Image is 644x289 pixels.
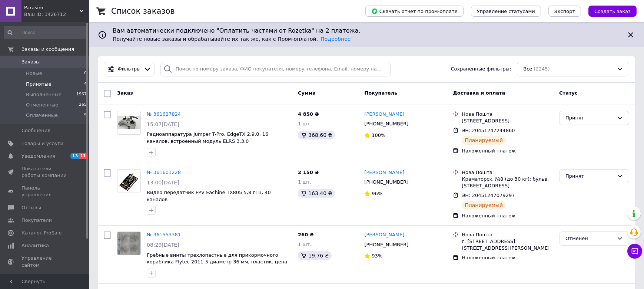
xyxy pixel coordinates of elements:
[117,116,140,129] img: Фото товару
[4,26,87,39] input: Поиск
[298,131,335,139] div: 368.60 ₴
[462,213,553,219] div: Наложенный платеж
[363,119,410,129] div: [PHONE_NUMBER]
[117,90,133,96] span: Заказ
[298,242,311,247] span: 1 шт.
[117,231,141,255] a: Фото товару
[565,173,614,180] div: Принят
[298,179,311,185] span: 1 шт.
[21,153,55,160] span: Уведомления
[462,238,553,252] div: г. [STREET_ADDRESS]: [STREET_ADDRESS][PERSON_NAME]
[462,231,553,238] div: Нова Пошта
[371,8,458,14] span: Скачать отчет по пром-оплате
[111,7,175,16] h1: Список заказов
[471,6,541,17] button: Управление статусами
[364,90,397,96] span: Покупатель
[79,102,87,108] span: 265
[453,90,505,96] span: Доставка и оплата
[147,190,271,202] a: Видео передатчик FPV Eachine TX805 5,8 гГц, 40 каналов
[363,177,410,187] div: [PHONE_NUMBER]
[372,132,385,138] span: 100%
[79,153,87,159] span: 11
[298,232,314,237] span: 260 ₴
[627,244,642,259] button: Чат с покупателем
[117,232,140,255] img: Фото товару
[113,36,351,42] span: Получайте новые заказы и обрабатывайте их так же, как с Пром-оплатой.
[147,232,181,237] a: № 361553381
[117,170,140,193] img: Фото товару
[147,242,179,248] span: 08:29[DATE]
[147,131,268,144] a: Радиоаппаратура Jumper T-Pro, EdgeTX 2.9.0, 16 каналов, встроенный модуль ELRS 3.3.0
[21,255,69,268] span: Управление сайтом
[21,242,49,249] span: Аналитика
[147,180,179,185] span: 13:00[DATE]
[21,140,63,147] span: Товары и услуги
[594,9,631,14] span: Создать заказ
[118,66,141,73] span: Фильтры
[565,235,614,243] div: Отменен
[364,111,404,118] a: [PERSON_NAME]
[298,189,335,198] div: 163.40 ₴
[76,91,87,98] span: 1967
[462,169,553,176] div: Нова Пошта
[84,81,87,88] span: 4
[26,70,42,77] span: Новые
[364,231,404,239] a: [PERSON_NAME]
[160,62,391,76] input: Поиск по номеру заказа, ФИО покупателя, номеру телефона, Email, номеру накладной
[365,6,464,17] button: Скачать отчет по пром-оплате
[21,204,41,211] span: Отзывы
[21,46,74,53] span: Заказы и сообщения
[147,170,181,175] a: № 361603228
[21,59,40,65] span: Заказы
[24,11,89,18] div: Ваш ID: 3426712
[298,90,316,96] span: Сумма
[298,111,319,117] span: 4 850 ₴
[364,169,404,176] a: [PERSON_NAME]
[26,81,52,88] span: Принятые
[462,136,506,145] div: Планируемый
[581,8,637,14] a: Создать заказ
[117,111,141,135] a: Фото товару
[147,111,181,117] a: № 361627824
[147,252,287,272] a: Гребные винты трехлопастные для прикормочного кораблика Flytec 2011-5 диаметр 36 мм, пластик. цен...
[462,176,553,189] div: Краматорск, №8 (до 30 кг): бульв. [STREET_ADDRESS]
[21,165,69,179] span: Показатели работы компании
[554,9,575,14] span: Экспорт
[372,253,382,259] span: 93%
[363,240,410,250] div: [PHONE_NUMBER]
[451,66,511,73] span: Сохраненные фильтры:
[565,114,614,122] div: Принят
[477,9,535,14] span: Управление статусами
[84,112,87,119] span: 9
[372,191,382,196] span: 96%
[147,121,179,127] span: 15:07[DATE]
[462,193,515,198] span: ЭН: 20451247079297
[298,121,311,127] span: 1 шт.
[26,112,58,119] span: Оплаченные
[462,118,553,124] div: [STREET_ADDRESS]
[26,91,62,98] span: Выполненные
[462,128,515,133] span: ЭН: 20451247244860
[84,70,87,77] span: 0
[523,66,532,73] span: Все
[21,217,52,224] span: Покупатели
[462,148,553,154] div: Наложенный платеж
[21,185,69,198] span: Панель управления
[21,230,62,236] span: Каталог ProSale
[24,4,80,11] span: Parasim
[462,254,553,261] div: Наложенный платеж
[588,6,637,17] button: Создать заказ
[26,102,58,108] span: Отмененные
[548,6,581,17] button: Экспорт
[21,127,50,134] span: Сообщения
[298,251,332,260] div: 19.76 ₴
[462,201,506,210] div: Планируемый
[113,27,620,35] span: Вам автоматически подключено "Оплатить частями от Rozetka" на 2 платежа.
[298,170,319,175] span: 2 150 ₴
[462,111,553,118] div: Нова Пошта
[559,90,578,96] span: Статус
